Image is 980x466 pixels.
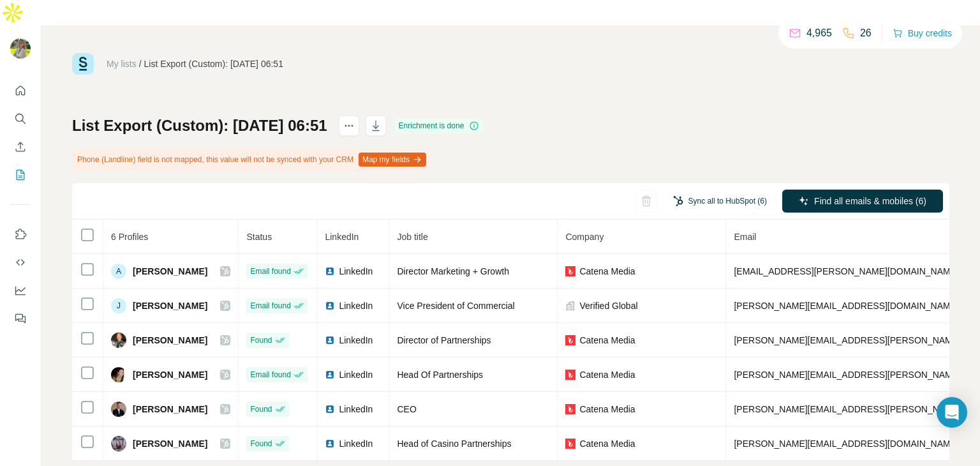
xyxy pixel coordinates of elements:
[397,404,416,414] span: CEO
[111,232,148,242] span: 6 Profiles
[734,301,958,311] span: [PERSON_NAME][EMAIL_ADDRESS][DOMAIN_NAME]
[579,299,637,312] span: Verified Global
[325,404,335,414] img: LinkedIn logo
[734,439,958,449] span: [PERSON_NAME][EMAIL_ADDRESS][DOMAIN_NAME]
[10,38,31,59] img: Avatar
[250,403,272,415] span: Found
[10,135,31,158] button: Enrich CSV
[10,79,31,102] button: Quick start
[339,116,359,136] button: actions
[814,195,926,207] span: Find all emails & mobiles (6)
[72,116,327,136] h1: List Export (Custom): [DATE] 06:51
[133,437,207,450] span: [PERSON_NAME]
[133,265,207,278] span: [PERSON_NAME]
[250,369,290,380] span: Email found
[860,26,872,41] p: 26
[144,57,283,70] div: List Export (Custom): [DATE] 06:51
[395,118,484,133] div: Enrichment is done
[133,299,207,312] span: [PERSON_NAME]
[10,223,31,246] button: Use Surfe on LinkedIn
[734,232,756,242] span: Email
[325,301,335,311] img: LinkedIn logo
[734,266,958,276] span: [EMAIL_ADDRESS][PERSON_NAME][DOMAIN_NAME]
[246,232,272,242] span: Status
[111,264,126,279] div: A
[325,266,335,276] img: LinkedIn logo
[72,149,429,170] div: Phone (Landline) field is not mapped, this value will not be synced with your CRM
[72,53,94,75] img: Surfe Logo
[339,437,373,450] span: LinkedIn
[579,403,635,416] span: Catena Media
[339,368,373,381] span: LinkedIn
[579,437,635,450] span: Catena Media
[111,333,126,348] img: Avatar
[10,307,31,330] button: Feedback
[565,439,575,449] img: company-logo
[579,368,635,381] span: Catena Media
[397,301,514,311] span: Vice President of Commercial
[565,370,575,380] img: company-logo
[250,334,272,346] span: Found
[107,59,137,69] a: My lists
[325,232,359,242] span: LinkedIn
[339,334,373,347] span: LinkedIn
[339,265,373,278] span: LinkedIn
[325,370,335,380] img: LinkedIn logo
[565,335,575,345] img: company-logo
[579,265,635,278] span: Catena Media
[10,163,31,186] button: My lists
[565,404,575,414] img: company-logo
[565,232,604,242] span: Company
[565,266,575,276] img: company-logo
[325,439,335,449] img: LinkedIn logo
[111,402,126,417] img: Avatar
[359,153,426,167] button: Map my fields
[893,24,952,42] button: Buy credits
[111,298,126,313] div: J
[782,190,943,213] button: Find all emails & mobiles (6)
[10,279,31,302] button: Dashboard
[397,370,483,380] span: Head Of Partnerships
[10,107,31,130] button: Search
[250,300,290,312] span: Email found
[339,403,373,416] span: LinkedIn
[664,192,776,211] button: Sync all to HubSpot (6)
[139,57,142,70] li: /
[397,335,491,345] span: Director of Partnerships
[397,439,511,449] span: Head of Casino Partnerships
[133,403,207,416] span: [PERSON_NAME]
[250,266,290,277] span: Email found
[10,251,31,274] button: Use Surfe API
[133,334,207,347] span: [PERSON_NAME]
[339,299,373,312] span: LinkedIn
[133,368,207,381] span: [PERSON_NAME]
[250,438,272,449] span: Found
[111,367,126,382] img: Avatar
[397,266,509,276] span: Director Marketing + Growth
[111,436,126,451] img: Avatar
[397,232,427,242] span: Job title
[579,334,635,347] span: Catena Media
[937,397,967,428] div: Open Intercom Messenger
[325,335,335,345] img: LinkedIn logo
[806,26,832,41] p: 4,965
